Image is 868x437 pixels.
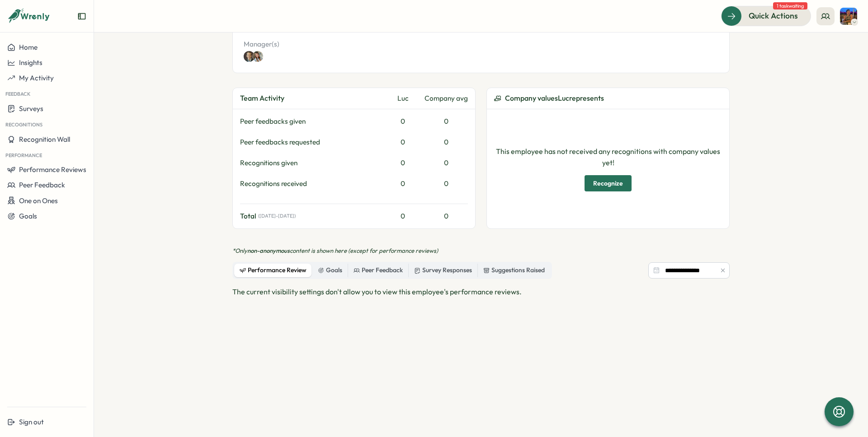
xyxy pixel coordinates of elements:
[385,137,421,147] div: 0
[354,265,403,275] div: Peer Feedback
[749,10,798,22] span: Quick Actions
[247,247,290,254] span: non-anonymous
[494,146,722,168] p: This employee has not received any recognitions with company values yet!
[425,137,468,147] div: 0
[232,247,730,255] p: *Only content is shown here (except for performance reviews)
[840,8,857,25] img: Nicole Stanaland
[19,74,54,82] span: My Activity
[505,93,604,104] span: Company values Luc represents
[19,43,38,51] span: Home
[773,2,807,9] span: 1 task waiting
[19,58,42,67] span: Insights
[425,116,468,126] div: 0
[414,265,472,275] div: Survey Responses
[19,104,43,113] span: Surveys
[19,135,70,144] span: Recognition Wall
[385,93,421,103] div: Luc
[240,179,381,189] div: Recognitions received
[19,196,58,205] span: One on Ones
[19,418,44,426] span: Sign out
[19,212,37,220] span: Goals
[385,116,421,126] div: 0
[425,158,468,168] div: 0
[244,39,397,49] p: Manager(s)
[255,51,265,62] a: Julie Gu
[258,213,296,219] span: ( [DATE] - [DATE] )
[483,265,545,275] div: Suggestions Raised
[721,6,811,26] button: Quick Actions
[244,51,255,62] img: Bill Warshauer
[19,165,86,174] span: Performance Reviews
[19,181,65,189] span: Peer Feedback
[585,175,632,191] button: Recognize
[385,179,421,189] div: 0
[240,93,381,104] div: Team Activity
[593,176,623,191] span: Recognize
[252,51,263,62] img: Julie Gu
[240,158,381,168] div: Recognitions given
[240,265,307,275] div: Performance Review
[385,158,421,168] div: 0
[425,179,468,189] div: 0
[425,211,468,221] div: 0
[385,211,421,221] div: 0
[77,12,86,21] button: Expand sidebar
[318,265,342,275] div: Goals
[240,137,381,147] div: Peer feedbacks requested
[240,116,381,126] div: Peer feedbacks given
[232,286,522,298] p: The current visibility settings don't allow you to view this employee's performance reviews.
[240,211,256,221] span: Total
[425,93,468,103] div: Company avg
